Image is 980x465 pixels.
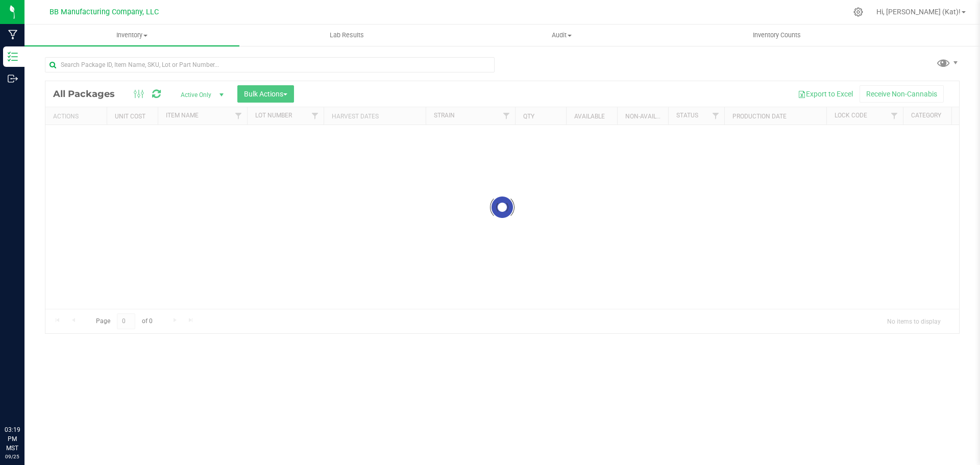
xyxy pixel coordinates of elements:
span: Audit [455,31,669,40]
a: Audit [454,25,669,46]
span: Lab Results [316,31,378,40]
inline-svg: Inventory [8,52,18,62]
p: 09/25 [5,453,20,460]
span: BB Manufacturing Company, LLC [50,8,159,16]
inline-svg: Outbound [8,74,18,84]
a: Inventory [24,25,239,46]
span: Hi, [PERSON_NAME] (Kat)! [876,8,961,16]
inline-svg: Manufacturing [8,30,18,40]
p: 03:19 PM MST [5,425,20,453]
a: Inventory Counts [670,25,885,46]
div: Manage settings [852,7,865,17]
span: Inventory Counts [739,31,815,40]
span: Inventory [24,31,239,40]
a: Lab Results [239,25,454,46]
input: Search Package ID, Item Name, SKU, Lot or Part Number... [45,57,495,72]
